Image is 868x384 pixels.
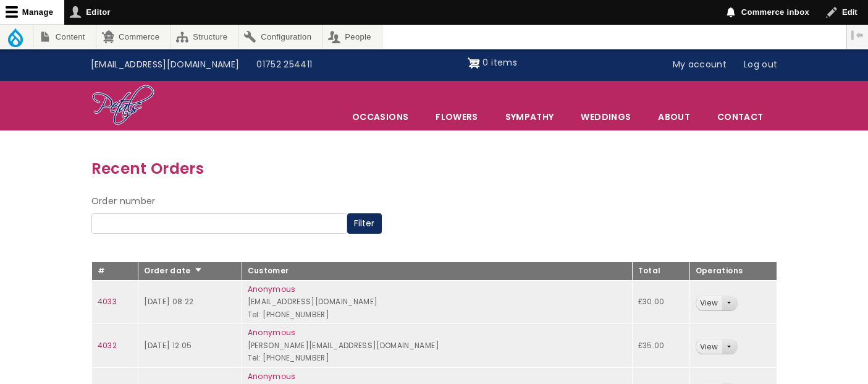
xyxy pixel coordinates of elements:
a: Shopping cart 0 items [468,53,517,73]
td: £35.00 [632,324,689,368]
button: Filter [347,213,382,234]
span: 0 items [482,56,516,69]
th: Operations [689,262,777,281]
a: 4032 [98,340,117,351]
th: # [91,262,138,281]
a: Anonymous [248,284,296,294]
a: Commerce [96,25,170,49]
a: Log out [735,53,786,77]
th: Customer [242,262,632,281]
span: Weddings [568,104,644,130]
time: [DATE] 08:22 [144,296,193,307]
a: [EMAIL_ADDRESS][DOMAIN_NAME] [82,53,248,77]
a: Contact [704,104,776,130]
a: View [696,339,722,354]
img: Home [91,84,155,127]
a: People [323,25,382,49]
a: 01752 254411 [248,53,321,77]
a: Content [33,25,96,49]
a: View [696,296,722,310]
a: Anonymous [248,371,296,382]
td: £30.00 [632,280,689,324]
a: My account [664,53,736,77]
img: Shopping cart [468,53,480,73]
th: Total [632,262,689,281]
td: [PERSON_NAME][EMAIL_ADDRESS][DOMAIN_NAME] Tel: [PHONE_NUMBER] [242,324,632,368]
a: Flowers [423,104,491,130]
a: 4033 [98,296,117,307]
a: About [645,104,703,130]
time: [DATE] 12:05 [144,340,192,351]
a: Configuration [239,25,322,49]
h3: Recent Orders [91,156,777,181]
td: [EMAIL_ADDRESS][DOMAIN_NAME] Tel: [PHONE_NUMBER] [242,280,632,324]
a: Anonymous [248,327,296,338]
a: Order date [144,265,203,276]
button: Vertical orientation [847,25,868,46]
label: Order number [91,194,156,209]
span: Occasions [339,104,421,130]
a: Structure [171,25,238,49]
a: Sympathy [492,104,567,130]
